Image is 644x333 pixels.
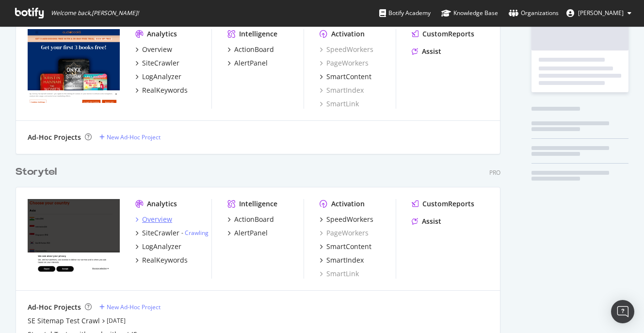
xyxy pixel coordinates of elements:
a: New Ad-Hoc Project [99,133,161,141]
a: RealKeywords [135,255,188,265]
a: Assist [412,216,441,226]
img: audiobooks.com [28,29,120,103]
div: SmartContent [326,72,371,82]
a: Overview [135,215,172,224]
div: Intelligence [239,199,277,209]
span: Axel af Petersens [578,9,624,17]
div: Activation [331,29,365,39]
a: SmartContent [320,72,371,82]
div: Organizations [509,8,559,18]
div: LogAnalyzer [142,72,181,82]
a: SpeedWorkers [320,215,373,224]
a: LogAnalyzer [135,72,181,82]
div: AlertPanel [234,58,268,68]
a: SpeedWorkers [320,45,373,54]
div: SmartContent [326,242,371,251]
a: Crawling [185,229,209,237]
div: SpeedWorkers [326,215,373,224]
div: Analytics [147,29,177,39]
a: SmartLink [320,99,359,109]
span: Welcome back, [PERSON_NAME] ! [51,9,139,17]
div: RealKeywords [142,255,188,265]
div: Overview [142,215,172,224]
a: PageWorkers [320,228,369,238]
a: SE Sitemap Test Crawl [28,316,100,326]
a: SmartIndex [320,255,364,265]
div: RealKeywords [142,85,188,95]
a: ActionBoard [227,45,274,54]
img: www.storytel.com [28,199,120,273]
div: Activation [331,199,365,209]
button: [PERSON_NAME] [559,5,639,21]
div: Open Intercom Messenger [611,300,634,323]
div: Ad-Hoc Projects [28,302,81,312]
div: SiteCrawler [142,228,179,238]
a: PageWorkers [320,58,369,68]
a: ActionBoard [227,215,274,224]
div: Knowledge Base [441,8,498,18]
div: ActionBoard [234,45,274,54]
a: SiteCrawler [135,58,179,68]
a: RealKeywords [135,85,188,95]
div: CustomReports [422,199,474,209]
div: Storytel [16,165,57,179]
a: CustomReports [412,199,474,209]
div: Overview [142,45,172,54]
a: Assist [412,47,441,56]
div: - [181,229,209,237]
a: [DATE] [107,316,126,325]
div: Assist [422,216,441,226]
a: AlertPanel [227,58,268,68]
a: CustomReports [412,29,474,39]
div: SiteCrawler [142,58,179,68]
div: Botify Academy [379,8,431,18]
div: New Ad-Hoc Project [107,303,161,311]
a: SmartContent [320,242,371,251]
div: SmartIndex [326,255,364,265]
div: CustomReports [422,29,474,39]
div: Ad-Hoc Projects [28,133,81,142]
div: AlertPanel [234,228,268,238]
div: Assist [422,47,441,56]
a: Overview [135,45,172,54]
div: ActionBoard [234,215,274,224]
a: SmartLink [320,269,359,279]
a: Storytel [16,165,61,179]
div: New Ad-Hoc Project [107,133,161,141]
a: LogAnalyzer [135,242,181,251]
div: LogAnalyzer [142,242,181,251]
a: SiteCrawler- Crawling [135,228,209,238]
div: Pro [489,168,500,177]
a: AlertPanel [227,228,268,238]
a: SmartIndex [320,85,364,95]
div: Analytics [147,199,177,209]
div: Intelligence [239,29,277,39]
a: New Ad-Hoc Project [99,303,161,311]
